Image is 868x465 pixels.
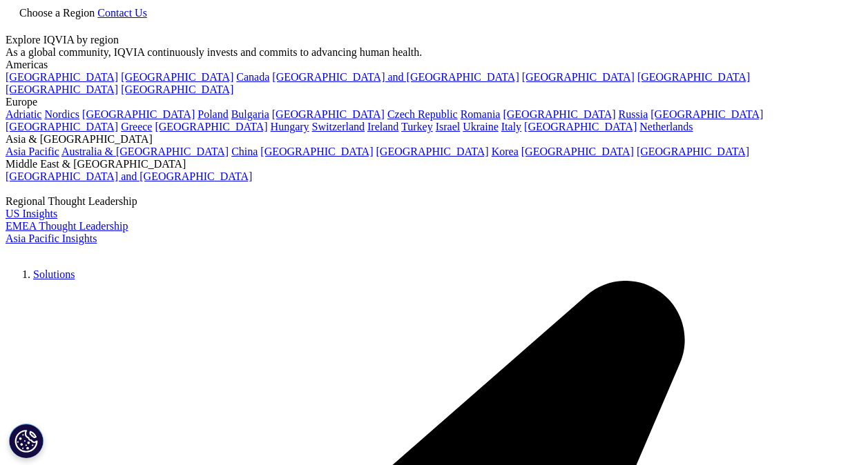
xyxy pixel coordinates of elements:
a: [GEOGRAPHIC_DATA] [6,71,118,83]
div: As a global community, IQVIA continuously invests and commits to advancing human health. [6,46,862,59]
a: Canada [236,71,269,83]
a: Romania [461,108,501,120]
a: Russia [619,108,648,120]
a: US Insights [6,208,57,219]
a: [GEOGRAPHIC_DATA] [6,83,118,95]
a: [GEOGRAPHIC_DATA] and [GEOGRAPHIC_DATA] [6,170,252,182]
span: Choose a Region [19,7,95,19]
a: [GEOGRAPHIC_DATA] and [GEOGRAPHIC_DATA] [272,71,519,83]
a: [GEOGRAPHIC_DATA] [522,71,635,83]
a: Turkey [401,121,433,132]
div: Middle East & [GEOGRAPHIC_DATA] [6,158,862,170]
a: Greece [121,121,152,132]
a: [GEOGRAPHIC_DATA] [82,108,195,120]
a: [GEOGRAPHIC_DATA] [260,146,373,157]
a: [GEOGRAPHIC_DATA] [503,108,615,120]
a: [GEOGRAPHIC_DATA] [272,108,385,120]
a: Poland [197,108,228,120]
a: Asia Pacific Insights [6,232,97,244]
a: Netherlands [639,121,693,132]
a: China [231,146,258,157]
a: Australia & [GEOGRAPHIC_DATA] [61,146,229,157]
button: Cookies Settings [9,424,44,458]
div: Regional Thought Leadership [6,195,862,208]
div: Europe [6,96,862,108]
a: Italy [501,121,521,132]
a: [GEOGRAPHIC_DATA] [650,108,763,120]
a: Solutions [33,268,75,280]
a: [GEOGRAPHIC_DATA] [121,83,233,95]
a: Contact Us [97,7,147,19]
a: [GEOGRAPHIC_DATA] [524,121,637,132]
a: Bulgaria [231,108,269,120]
a: [GEOGRAPHIC_DATA] [6,121,118,132]
a: Nordics [44,108,79,120]
a: EMEA Thought Leadership [6,220,128,232]
a: [GEOGRAPHIC_DATA] [121,71,233,83]
a: Czech Republic [387,108,458,120]
a: [GEOGRAPHIC_DATA] [155,121,267,132]
a: Hungary [271,121,309,132]
a: [GEOGRAPHIC_DATA] [637,71,750,83]
a: Adriatic [6,108,41,120]
div: Americas [6,59,862,71]
a: Israel [436,121,461,132]
a: Korea [492,146,519,157]
a: [GEOGRAPHIC_DATA] [376,146,489,157]
a: Ukraine [463,121,499,132]
a: [GEOGRAPHIC_DATA] [521,146,634,157]
a: Ireland [367,121,398,132]
a: Asia Pacific [6,146,59,157]
a: Switzerland [312,121,365,132]
a: [GEOGRAPHIC_DATA] [637,146,749,157]
div: Explore IQVIA by region [6,34,862,46]
div: Asia & [GEOGRAPHIC_DATA] [6,133,862,146]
